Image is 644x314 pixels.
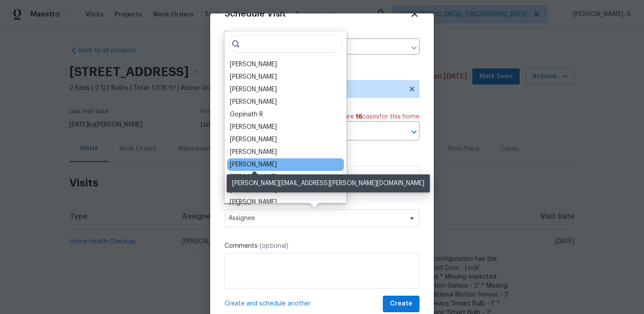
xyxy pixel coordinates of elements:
[230,60,277,69] div: [PERSON_NAME]
[408,126,420,138] button: Open
[230,198,277,207] div: [PERSON_NAME]
[225,30,419,38] label: Home
[230,110,263,119] div: Gopinath R
[230,148,277,157] div: [PERSON_NAME]
[227,174,430,192] div: [PERSON_NAME][EMAIL_ADDRESS][PERSON_NAME][DOMAIN_NAME]
[390,298,412,310] span: Create
[230,160,277,169] div: [PERSON_NAME]
[230,72,277,81] div: [PERSON_NAME]
[229,215,404,222] span: Assignee
[230,123,277,132] div: [PERSON_NAME]
[225,242,419,250] label: Comments
[230,98,277,106] div: [PERSON_NAME]
[225,9,286,18] span: Schedule Visit
[230,173,277,182] div: [PERSON_NAME]
[383,296,419,312] button: Create
[225,299,311,308] span: Create and schedule another
[230,85,277,94] div: [PERSON_NAME]
[356,114,362,120] span: 16
[327,112,419,121] span: There are case s for this home
[259,243,288,249] span: (optional)
[410,9,419,19] span: Close
[230,135,277,144] div: [PERSON_NAME]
